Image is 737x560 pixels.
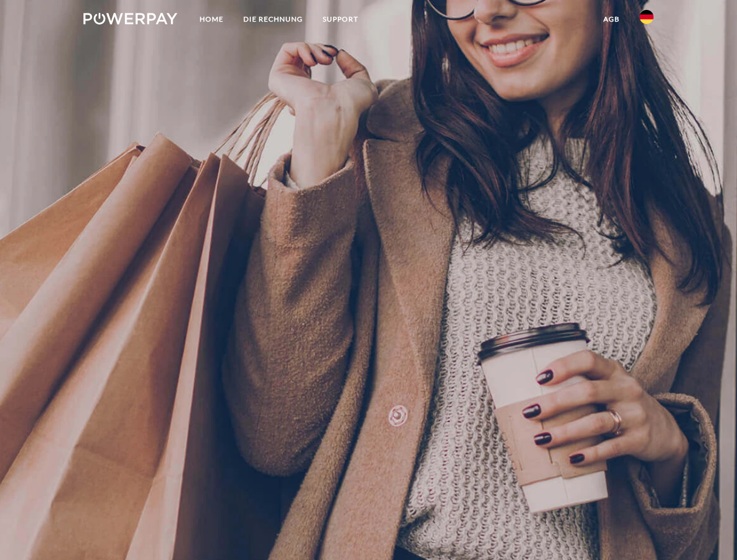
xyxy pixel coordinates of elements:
[593,9,630,30] a: agb
[640,10,654,24] img: de
[190,9,233,30] a: Home
[233,9,313,30] a: DIE RECHNUNG
[313,9,368,30] a: SUPPORT
[83,13,177,24] img: logo-powerpay-white.svg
